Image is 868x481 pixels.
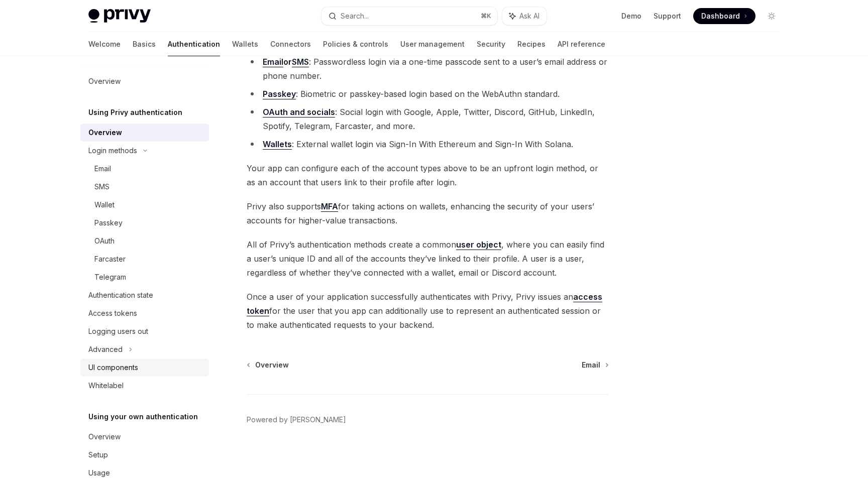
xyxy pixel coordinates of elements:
button: Ask AI [502,7,547,25]
a: Overview [80,124,209,142]
span: Ask AI [519,11,539,21]
a: Passkey [80,214,209,232]
a: Wallet [80,196,209,214]
a: Policies & controls [323,32,388,56]
a: Telegram [80,268,209,286]
a: Wallets [232,32,258,56]
a: Powered by [PERSON_NAME] [247,415,346,425]
li: : External wallet login via Sign-In With Ethereum and Sign-In With Solana. [247,137,609,151]
span: Email [582,360,600,370]
a: MFA [321,201,338,212]
a: User management [400,32,465,56]
a: Demo [621,11,641,21]
a: Access tokens [80,304,209,322]
a: Dashboard [693,8,755,24]
h5: Using your own authentication [88,411,198,423]
span: Overview [255,360,289,370]
a: Overview [248,360,289,370]
a: Setup [80,446,209,464]
a: OAuth [80,232,209,250]
a: Connectors [270,32,311,56]
div: UI components [88,362,138,374]
div: Usage [88,467,110,479]
a: Authentication [168,32,220,56]
div: Overview [88,431,121,443]
a: Basics [133,32,156,56]
a: Email [80,160,209,178]
div: Login methods [88,145,137,157]
li: : Biometric or passkey-based login based on the WebAuthn standard. [247,87,609,101]
span: Privy also supports for taking actions on wallets, enhancing the security of your users’ accounts... [247,199,609,227]
a: Security [477,32,505,56]
div: Email [94,163,111,175]
strong: or [263,57,309,67]
div: SMS [94,181,110,193]
a: SMS [80,178,209,196]
div: Authentication state [88,289,153,301]
a: SMS [292,57,309,67]
div: Advanced [88,343,123,355]
div: Overview [88,127,122,139]
a: Welcome [88,32,121,56]
a: UI components [80,358,209,377]
button: Search...⌘K [321,7,497,25]
a: Farcaster [80,250,209,268]
h5: Using Privy authentication [88,106,182,118]
span: Your app can configure each of the account types above to be an upfront login method, or as an ac... [247,161,609,189]
a: Overview [80,72,209,90]
div: OAuth [94,235,115,247]
a: API reference [558,32,605,56]
span: Once a user of your application successfully authenticates with Privy, Privy issues an for the us... [247,290,609,332]
div: Setup [88,449,108,461]
button: Toggle dark mode [764,8,780,24]
div: Farcaster [94,253,126,265]
span: ⌘ K [481,12,491,20]
span: All of Privy’s authentication methods create a common , where you can easily find a user’s unique... [247,237,609,280]
a: Support [654,11,681,21]
a: Email [582,360,608,370]
a: Wallets [263,139,292,150]
div: Passkey [94,217,123,229]
div: Search... [341,10,369,22]
div: Wallet [94,199,115,211]
span: Dashboard [701,11,740,21]
a: Authentication state [80,286,209,304]
li: : Social login with Google, Apple, Twitter, Discord, GitHub, LinkedIn, Spotify, Telegram, Farcast... [247,105,609,133]
div: Telegram [94,271,126,283]
a: Logging users out [80,322,209,340]
div: Overview [88,75,121,87]
a: OAuth and socials [263,107,335,117]
a: Passkey [263,89,296,99]
li: : Passwordless login via a one-time passcode sent to a user’s email address or phone number. [247,55,609,83]
div: Logging users out [88,325,148,337]
a: Overview [80,428,209,446]
div: Access tokens [88,307,137,319]
a: Recipes [517,32,546,56]
a: Email [263,57,283,67]
img: light logo [88,9,151,23]
a: Whitelabel [80,377,209,395]
a: user object [456,239,501,250]
div: Whitelabel [88,380,124,392]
